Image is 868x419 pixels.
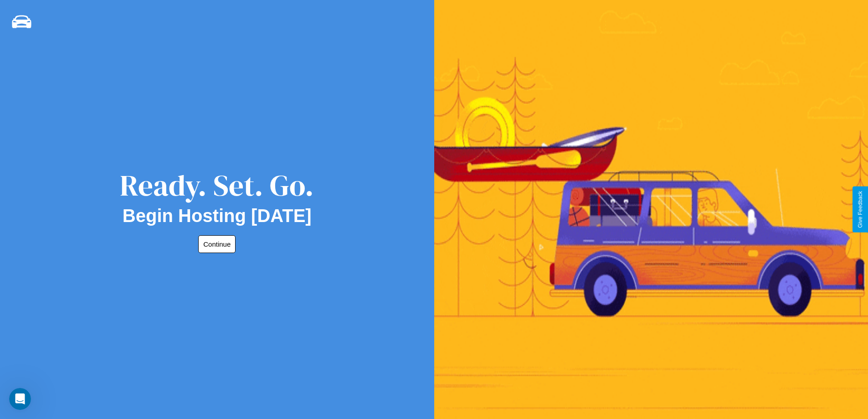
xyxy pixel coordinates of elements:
button: Continue [198,235,236,253]
iframe: Intercom live chat [9,388,31,410]
h2: Begin Hosting [DATE] [123,206,312,226]
div: Ready. Set. Go. [120,165,314,206]
div: Give Feedback [857,191,863,228]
